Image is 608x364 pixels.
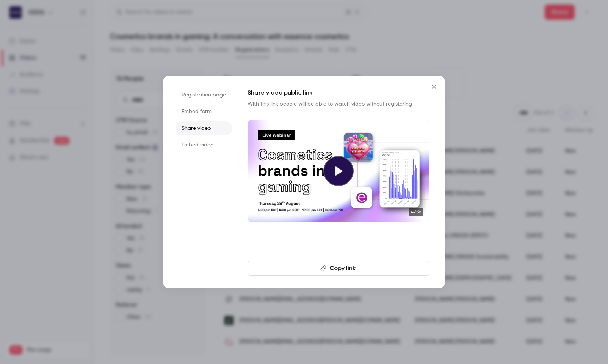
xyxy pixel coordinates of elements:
[248,120,429,222] a: 47:36
[248,88,429,97] h1: Share video public link
[176,138,232,152] li: Embed video
[426,79,442,94] button: Close
[176,88,232,102] li: Registration page
[248,100,429,108] p: With this link people will be able to watch video without registering
[176,105,232,118] li: Embed form
[248,261,429,276] button: Copy link
[176,121,232,135] li: Share video
[409,208,423,216] span: 47:36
